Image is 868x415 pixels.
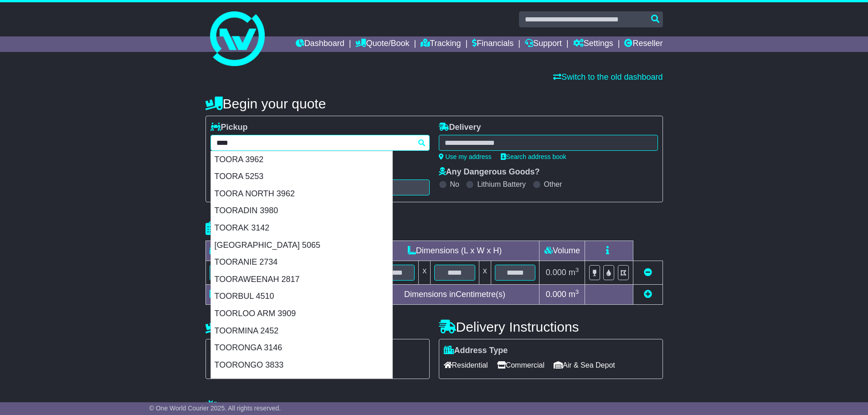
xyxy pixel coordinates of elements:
div: TOORAWEENAH 2817 [211,271,392,288]
td: x [479,261,491,285]
td: Type [205,241,282,261]
a: Search address book [501,153,566,160]
a: Dashboard [296,36,344,52]
td: x [419,261,431,285]
h4: Delivery Instructions [439,319,663,334]
div: TOOROOKA 2440 [211,374,392,391]
h4: Package details | [205,221,320,236]
td: Dimensions (L x W x H) [370,241,539,261]
a: Settings [573,36,613,52]
span: m [569,290,579,299]
a: Tracking [421,36,461,52]
span: © One World Courier 2025. All rights reserved. [149,405,281,412]
div: TOORADIN 3980 [211,202,392,220]
h4: Warranty & Insurance [205,400,663,415]
div: TOORAK 3142 [211,220,392,237]
td: Total [205,285,282,305]
div: TOORONGA 3146 [211,339,392,357]
div: TOORA 3962 [211,151,392,169]
a: Use my address [439,153,492,160]
div: TOORANIE 2734 [211,254,392,271]
div: TOORBUL 4510 [211,288,392,305]
div: TOORLOO ARM 3909 [211,305,392,323]
td: Dimensions in Centimetre(s) [370,285,539,305]
a: Support [525,36,562,52]
span: Commercial [497,358,544,372]
span: Residential [444,358,488,372]
div: [GEOGRAPHIC_DATA] 5065 [211,237,392,254]
sup: 3 [575,266,579,273]
label: No [450,180,459,189]
div: TOORONGO 3833 [211,357,392,374]
span: 0.000 [546,290,566,299]
a: Remove this item [644,268,652,277]
sup: 3 [575,288,579,295]
a: Quote/Book [355,36,409,52]
a: Switch to the old dashboard [553,72,663,82]
div: TOORA 5253 [211,168,392,185]
span: 0.000 [546,268,566,277]
label: Address Type [444,346,508,356]
span: Air & Sea Depot [554,358,615,372]
a: Add new item [644,290,652,299]
div: TOORA NORTH 3962 [211,185,392,203]
label: Delivery [439,123,481,133]
typeahead: Please provide city [211,135,430,151]
div: TOORMINA 2452 [211,323,392,340]
label: Pickup [211,123,248,133]
h4: Begin your quote [205,96,663,111]
span: m [569,268,579,277]
a: Reseller [624,36,663,52]
h4: Pickup Instructions [205,319,430,334]
a: Financials [472,36,514,52]
td: Volume [539,241,585,261]
label: Other [544,180,562,189]
label: Any Dangerous Goods? [439,167,540,177]
label: Lithium Battery [477,180,526,189]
